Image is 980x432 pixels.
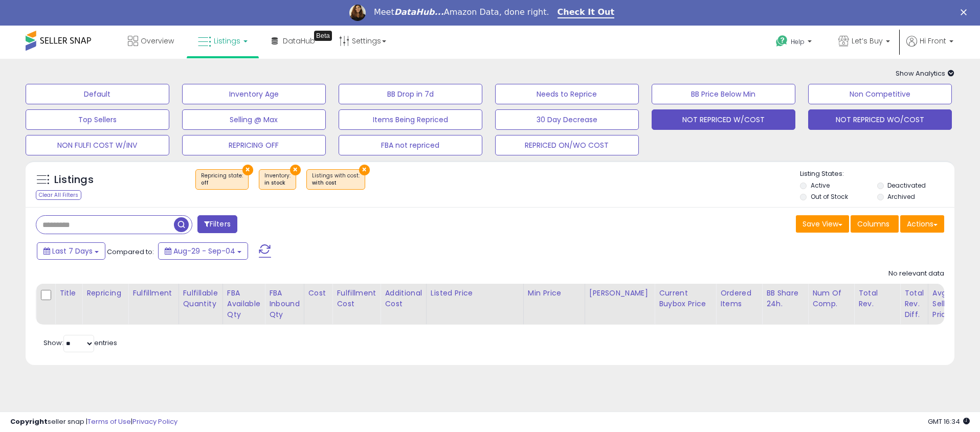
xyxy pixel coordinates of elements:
[589,288,650,299] div: [PERSON_NAME]
[183,288,218,309] div: Fulfillable Quantity
[495,84,639,104] button: Needs to Reprice
[961,9,971,15] div: Close
[831,26,898,59] a: Let’s Buy
[120,26,182,56] a: Overview
[86,288,124,299] div: Repricing
[394,7,444,17] i: DataHub...
[26,84,169,104] button: Default
[339,109,482,130] button: Items Being Repriced
[36,190,81,200] div: Clear All Filters
[920,36,946,46] span: Hi Front
[812,288,850,309] div: Num of Comp.
[768,27,822,59] a: Help
[314,31,332,41] div: Tooltip anchor
[158,242,248,260] button: Aug-29 - Sep-04
[182,135,326,155] button: REPRICING OFF
[800,169,954,179] p: Listing States:
[10,417,177,427] div: seller snap | |
[652,109,795,130] button: NOT REPRICED W/COST
[264,172,291,187] span: Inventory :
[528,288,581,299] div: Min Price
[359,165,370,175] button: ×
[242,165,253,175] button: ×
[43,338,117,348] span: Show: entries
[659,288,711,309] div: Current Buybox Price
[811,181,830,190] label: Active
[308,288,328,299] div: Cost
[173,246,235,256] span: Aug-29 - Sep-04
[791,37,805,46] span: Help
[720,288,758,309] div: Ordered Items
[851,215,899,233] button: Columns
[214,36,240,46] span: Listings
[900,215,944,233] button: Actions
[796,215,849,233] button: Save View
[227,288,260,320] div: FBA Available Qty
[52,246,93,256] span: Last 7 Days
[269,288,300,320] div: FBA inbound Qty
[264,26,323,56] a: DataHub
[431,288,519,299] div: Listed Price
[808,84,952,104] button: Non Competitive
[337,288,376,309] div: Fulfillment Cost
[887,192,915,201] label: Archived
[182,109,326,130] button: Selling @ Max
[495,135,639,155] button: REPRICED ON/WO COST
[852,36,883,46] span: Let’s Buy
[190,26,255,56] a: Listings
[26,135,169,155] button: NON FULFI COST W/INV
[54,173,94,187] h5: Listings
[264,179,291,187] div: in stock
[495,109,639,130] button: 30 Day Decrease
[107,247,154,257] span: Compared to:
[558,7,615,18] a: Check It Out
[808,109,952,130] button: NOT REPRICED WO/COST
[887,181,926,190] label: Deactivated
[766,288,804,309] div: BB Share 24h.
[290,165,301,175] button: ×
[928,417,970,426] span: 2025-09-12 16:34 GMT
[182,84,326,104] button: Inventory Age
[141,36,174,46] span: Overview
[87,417,131,426] a: Terms of Use
[374,7,549,17] div: Meet Amazon Data, done right.
[59,288,78,299] div: Title
[339,84,482,104] button: BB Drop in 7d
[132,417,177,426] a: Privacy Policy
[201,179,243,187] div: off
[26,109,169,130] button: Top Sellers
[896,69,954,78] span: Show Analytics
[811,192,848,201] label: Out of Stock
[312,172,360,187] span: Listings with cost :
[339,135,482,155] button: FBA not repriced
[932,288,970,320] div: Avg Selling Price
[312,179,360,187] div: with cost
[201,172,243,187] span: Repricing state :
[906,36,953,59] a: Hi Front
[775,35,788,48] i: Get Help
[37,242,105,260] button: Last 7 Days
[197,215,237,233] button: Filters
[283,36,315,46] span: DataHub
[858,288,896,309] div: Total Rev.
[652,84,795,104] button: BB Price Below Min
[331,26,394,56] a: Settings
[349,5,366,21] img: Profile image for Georgie
[10,417,48,426] strong: Copyright
[888,269,944,279] div: No relevant data
[385,288,422,309] div: Additional Cost
[857,219,889,229] span: Columns
[904,288,924,320] div: Total Rev. Diff.
[132,288,174,299] div: Fulfillment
